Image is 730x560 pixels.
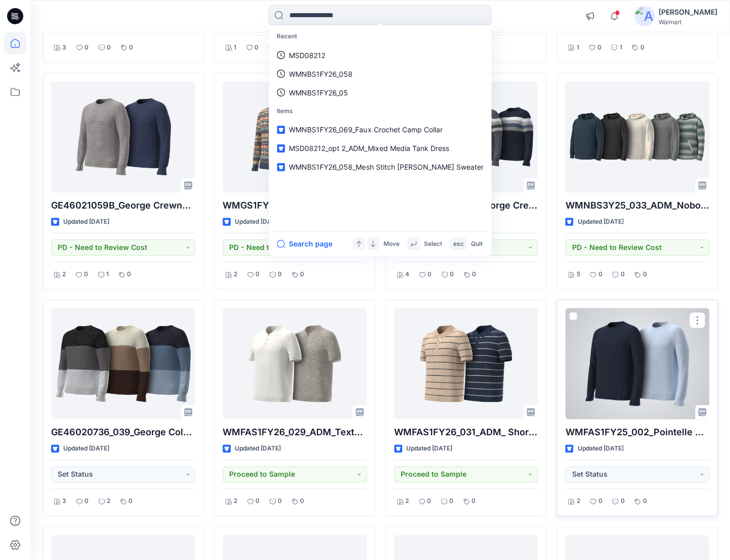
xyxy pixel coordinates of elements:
p: Items [271,102,489,121]
p: 0 [642,269,647,280]
p: 0 [472,269,476,280]
a: WMNBS1FY26_05 [271,83,489,102]
p: WMFAS1FY25_002_Pointelle Cable Crew [565,425,709,439]
a: WMFAS1FY25_002_Pointelle Cable Crew [565,308,709,419]
p: 0 [84,269,88,280]
p: 1 [106,269,109,280]
p: 0 [642,496,647,506]
a: GE46021059B_George Crewneck Waffle [51,81,195,192]
p: WMFAS1FY26_031_ADM_ Short Slv Polo Collar [394,425,538,439]
p: 0 [278,496,282,506]
a: GE46020736_039_George Colorblock [51,308,195,419]
p: 1 [234,42,236,53]
p: 0 [427,269,432,280]
a: WMNBS1FY26_069_Faux Crochet Camp Collar [271,120,489,139]
p: 2 [107,496,110,506]
p: WMFAS1FY26_029_ADM_Textured Tonal Stripe [223,425,367,439]
p: Updated [DATE] [577,443,623,454]
p: Recent [271,27,489,46]
p: Quit [470,239,482,249]
p: 1 [619,42,622,53]
p: WMGS1FY25_034_ADM_ Mens Quarter Zip [223,198,367,213]
a: WMFAS1FY26_031_ADM_ Short Slv Polo Collar [394,308,538,419]
p: WMNBS3Y25_033_ADM_Nobo Pullover Hoodie [565,198,709,213]
p: 0 [449,496,453,506]
p: Move [383,239,399,249]
p: 2 [62,269,66,280]
p: WMNBS1FY26_05 [289,87,348,98]
a: WMNBS1FY26_058 [271,65,489,83]
p: Updated [DATE] [577,217,623,227]
p: 0 [620,496,624,506]
p: 0 [128,496,133,506]
p: 0 [84,42,89,53]
p: GE46020736_039_George Colorblock [51,425,195,439]
a: MSD08212 [271,46,489,65]
p: Updated [DATE] [235,443,281,454]
p: 0 [640,42,644,53]
a: MSD08212_opt 2_ADM_Mixed Media Tank Dress [271,139,489,158]
p: 0 [620,269,624,280]
button: Search page [277,238,332,250]
a: WMFAS1FY26_029_ADM_Textured Tonal Stripe [223,308,367,419]
p: 0 [255,269,260,280]
a: WMNBS3Y25_033_ADM_Nobo Pullover Hoodie [565,81,709,192]
p: 0 [254,42,259,53]
p: 3 [62,496,66,506]
p: 2 [234,496,237,506]
p: 0 [129,42,133,53]
p: Updated [DATE] [63,217,109,227]
p: 0 [598,496,602,506]
p: MSD08212 [289,50,325,61]
p: GE46021059B_George Crewneck Waffle [51,198,195,213]
p: 4 [405,269,409,280]
p: 2 [576,496,580,506]
div: Walmart [659,18,717,26]
p: Select [423,239,442,249]
p: WMNBS1FY26_058 [289,69,353,79]
p: 0 [450,269,454,280]
p: 2 [234,269,237,280]
p: 0 [300,496,304,506]
p: esc [453,239,463,249]
p: 0 [84,496,89,506]
p: Updated [DATE] [63,443,109,454]
p: 2 [405,496,409,506]
p: 5 [576,269,580,280]
p: Updated [DATE] [406,443,452,454]
p: 3 [62,42,66,53]
div: [PERSON_NAME] [659,6,717,18]
p: 0 [598,269,602,280]
p: 0 [597,42,601,53]
p: 0 [278,269,282,280]
p: Updated [DATE] [235,217,281,227]
p: 0 [427,496,431,506]
img: avatar [634,6,655,26]
p: 1 [576,42,579,53]
p: 0 [255,496,260,506]
p: 0 [107,42,111,53]
p: 0 [127,269,131,280]
p: 0 [300,269,304,280]
a: WMGS1FY25_034_ADM_ Mens Quarter Zip [223,81,367,192]
span: WMNBS1FY26_069_Faux Crochet Camp Collar [289,125,442,134]
span: WMNBS1FY26_058_Mesh Stitch [PERSON_NAME] Sweater [289,163,483,171]
a: WMNBS1FY26_058_Mesh Stitch [PERSON_NAME] Sweater [271,158,489,176]
p: 0 [471,496,476,506]
span: MSD08212_opt 2_ADM_Mixed Media Tank Dress [289,144,449,152]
